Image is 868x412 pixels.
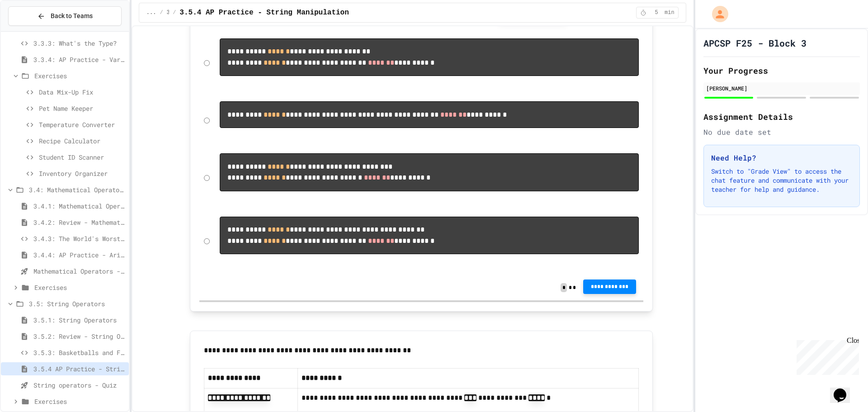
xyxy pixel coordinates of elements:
span: Back to Teams [51,11,93,21]
span: Exercises [34,71,125,81]
span: 3.3.3: What's the Type? [33,38,125,48]
span: Pet Name Keeper [39,104,125,113]
div: No due date set [703,127,860,137]
span: 3.4: Mathematical Operators [29,185,125,194]
span: 3.3.4: AP Practice - Variables [33,55,125,64]
button: Back to Teams [8,6,122,26]
span: Temperature Converter [39,120,125,129]
span: Inventory Organizer [39,169,125,178]
iframe: chat widget [830,376,859,403]
span: 3.5.4 AP Practice - String Manipulation [179,7,349,18]
span: 3.4.4: AP Practice - Arithmetic Operators [33,250,125,260]
span: Student ID Scanner [39,152,125,162]
iframe: chat widget [793,336,859,375]
span: Exercises [34,283,125,292]
span: 3.4.3: The World's Worst Farmers Market [33,234,125,243]
span: 3.5: String Operators [167,9,170,16]
span: 3.5.2: Review - String Operators [33,331,125,341]
h3: Need Help? [711,152,852,163]
span: 3.5.3: Basketballs and Footballs [33,348,125,357]
div: Chat with us now!Close [4,4,62,57]
h2: Your Progress [703,64,860,77]
div: My Account [703,4,731,24]
span: 3.5.4 AP Practice - String Manipulation [33,364,125,374]
span: String operators - Quiz [33,380,125,390]
span: 3.5: String Operators [29,299,125,308]
h1: APCSP F25 - Block 3 [703,37,807,49]
p: Switch to "Grade View" to access the chat feature and communicate with your teacher for help and ... [711,167,852,194]
span: / [173,9,176,16]
span: Mathematical Operators - Quiz [33,266,125,276]
span: / [160,9,163,16]
div: [PERSON_NAME] [706,84,857,92]
span: 3.5.1: String Operators [33,315,125,325]
span: Exercises [34,397,125,406]
span: 5 [649,9,664,16]
span: Recipe Calculator [39,136,125,146]
h2: Assignment Details [703,110,860,123]
span: min [665,9,675,16]
span: 3.4.2: Review - Mathematical Operators [33,218,125,227]
span: Data Mix-Up Fix [39,87,125,97]
span: ... [146,9,156,16]
span: 3.4.1: Mathematical Operators [33,201,125,211]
